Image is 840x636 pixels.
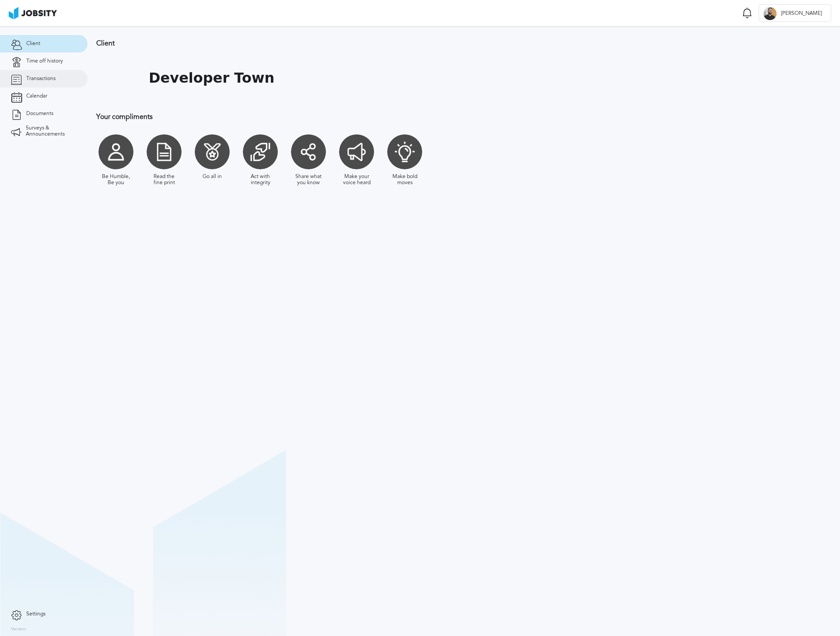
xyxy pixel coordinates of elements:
[101,174,131,186] div: Be Humble, Be you
[341,174,372,186] div: Make your voice heard
[96,113,571,121] h3: Your compliments
[26,125,77,137] span: Surveys & Announcements
[763,7,777,20] div: J
[245,174,276,186] div: Act with integrity
[9,7,57,19] img: ab4bad089aa723f57921c736e9817d99.png
[149,174,179,186] div: Read the fine print
[26,58,63,64] span: Time off history
[26,76,56,82] span: Transactions
[203,174,222,180] div: Go all in
[389,174,420,186] div: Make bold moves
[759,4,831,22] button: J[PERSON_NAME]
[26,611,45,617] span: Settings
[26,111,53,117] span: Documents
[26,41,40,47] span: Client
[11,627,27,632] label: Version:
[293,174,324,186] div: Share what you know
[777,10,826,17] span: [PERSON_NAME]
[149,70,274,86] h1: Developer Town
[26,93,47,99] span: Calendar
[96,39,571,47] h3: Client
